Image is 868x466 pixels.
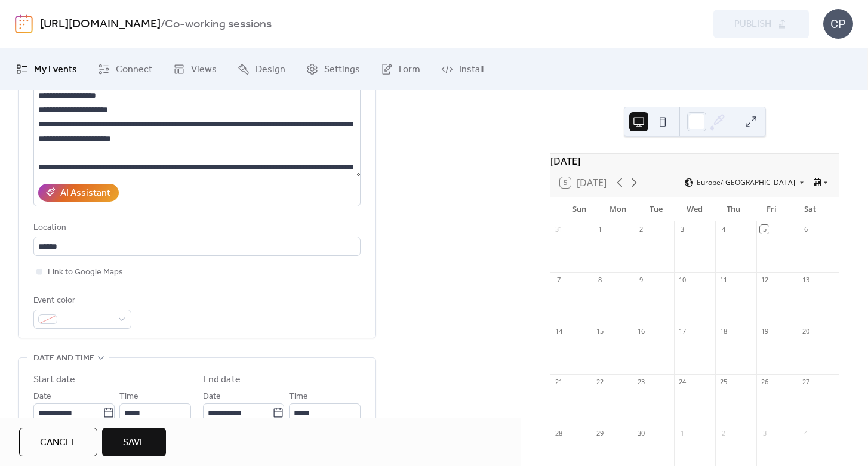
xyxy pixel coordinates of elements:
[678,276,687,285] div: 10
[801,428,810,437] div: 4
[719,326,728,335] div: 18
[801,378,810,387] div: 27
[297,53,369,85] a: Settings
[33,294,129,308] div: Event color
[714,197,752,221] div: Thu
[7,53,86,85] a: My Events
[116,63,152,77] span: Connect
[595,225,604,234] div: 1
[554,225,563,234] div: 31
[15,14,33,33] img: logo
[33,390,51,404] span: Date
[823,9,853,39] div: CP
[560,197,598,221] div: Sun
[595,326,604,335] div: 15
[719,428,728,437] div: 2
[599,197,637,221] div: Mon
[719,225,728,234] div: 4
[637,197,675,221] div: Tue
[40,13,161,36] a: [URL][DOMAIN_NAME]
[102,428,166,456] button: Save
[19,428,97,456] button: Cancel
[372,53,429,85] a: Form
[636,225,645,234] div: 2
[33,221,358,235] div: Location
[760,428,769,437] div: 3
[432,53,493,85] a: Install
[554,378,563,387] div: 21
[697,179,795,186] span: Europe/[GEOGRAPHIC_DATA]
[123,436,145,450] span: Save
[48,266,123,280] span: Link to Google Maps
[752,197,790,221] div: Fri
[595,378,604,387] div: 22
[89,53,161,85] a: Connect
[191,63,217,77] span: Views
[678,326,687,335] div: 17
[554,428,563,437] div: 28
[636,378,645,387] div: 23
[554,276,563,285] div: 7
[161,13,165,36] b: /
[678,428,687,437] div: 1
[203,373,241,387] div: End date
[676,197,714,221] div: Wed
[719,378,728,387] div: 25
[33,351,94,366] span: Date and time
[399,63,420,77] span: Form
[678,225,687,234] div: 3
[289,390,308,404] span: Time
[34,63,77,77] span: My Events
[595,276,604,285] div: 8
[719,276,728,285] div: 11
[678,378,687,387] div: 24
[801,276,810,285] div: 13
[760,276,769,285] div: 12
[38,184,119,202] button: AI Assistant
[791,197,829,221] div: Sat
[636,428,645,437] div: 30
[203,390,221,404] span: Date
[636,326,645,335] div: 16
[801,225,810,234] div: 6
[595,428,604,437] div: 29
[164,53,226,85] a: Views
[324,63,360,77] span: Settings
[760,225,769,234] div: 5
[801,326,810,335] div: 20
[760,378,769,387] div: 26
[636,276,645,285] div: 9
[459,63,484,77] span: Install
[554,326,563,335] div: 14
[760,326,769,335] div: 19
[229,53,294,85] a: Design
[550,154,839,168] div: [DATE]
[60,186,110,200] div: AI Assistant
[33,373,75,387] div: Start date
[256,63,285,77] span: Design
[165,13,272,36] b: Co-working sessions
[119,390,138,404] span: Time
[40,436,76,450] span: Cancel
